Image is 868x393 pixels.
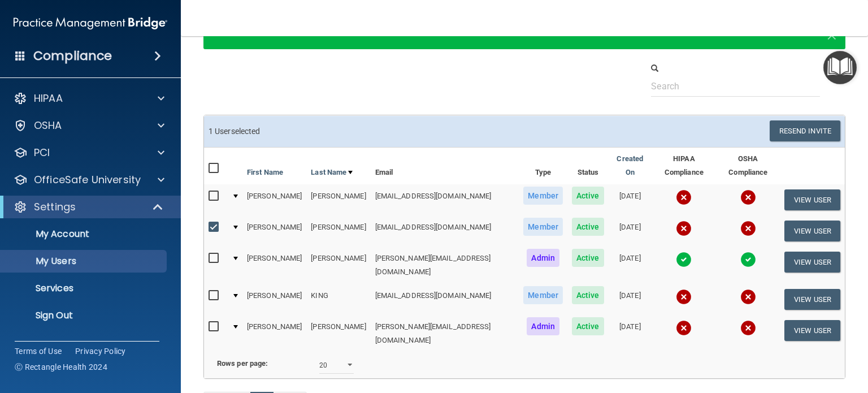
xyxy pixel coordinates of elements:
p: My Users [7,256,162,267]
a: OSHA [14,119,164,132]
span: Active [572,249,604,267]
td: [PERSON_NAME] [242,315,306,352]
button: Close [827,27,837,41]
a: Created On [613,152,647,179]
img: PMB logo [14,12,167,34]
td: [DATE] [609,184,652,215]
th: OSHA Compliance [717,148,780,184]
p: Services [7,283,162,294]
p: OSHA [34,119,62,132]
a: Terms of Use [15,346,62,357]
h6: 1 User selected [209,127,516,136]
p: OfficeSafe University [34,173,141,187]
input: Search [651,76,820,97]
button: View User [784,289,840,310]
img: cross.ca9f0e7f.svg [740,221,756,236]
td: [PERSON_NAME] [242,284,306,315]
td: [PERSON_NAME] [242,215,306,247]
a: First Name [247,166,283,179]
p: PCI [34,146,50,159]
span: Ⓒ Rectangle Health 2024 [15,361,107,373]
button: View User [784,189,840,210]
th: Email [371,148,519,184]
td: [EMAIL_ADDRESS][DOMAIN_NAME] [371,215,519,247]
span: Active [572,286,604,304]
p: Sign Out [7,310,162,321]
img: cross.ca9f0e7f.svg [740,189,756,205]
img: cross.ca9f0e7f.svg [676,189,692,205]
img: tick.e7d51cea.svg [676,252,692,267]
span: Active [572,187,604,205]
td: [PERSON_NAME] [306,247,370,284]
a: OfficeSafe University [14,173,164,187]
span: Active [572,218,604,236]
a: Last Name [311,166,353,179]
button: View User [784,221,840,241]
button: Open Resource Center [823,51,857,84]
td: [PERSON_NAME] [242,247,306,284]
button: View User [784,252,840,273]
td: [PERSON_NAME][EMAIL_ADDRESS][DOMAIN_NAME] [371,247,519,284]
th: HIPAA Compliance [652,148,717,184]
td: [PERSON_NAME] [242,184,306,215]
p: My Account [7,228,162,240]
td: [DATE] [609,215,652,247]
span: Member [523,286,563,304]
p: Settings [34,200,76,214]
span: Active [572,317,604,335]
img: cross.ca9f0e7f.svg [740,320,756,336]
td: [EMAIL_ADDRESS][DOMAIN_NAME] [371,284,519,315]
td: [PERSON_NAME] [306,315,370,352]
button: Resend Invite [770,120,840,141]
span: Member [523,218,563,236]
a: HIPAA [14,92,164,105]
img: cross.ca9f0e7f.svg [676,320,692,336]
td: [EMAIL_ADDRESS][DOMAIN_NAME] [371,184,519,215]
img: cross.ca9f0e7f.svg [740,289,756,305]
img: tick.e7d51cea.svg [740,252,756,267]
a: Settings [14,200,164,214]
h4: Compliance [33,48,112,64]
span: Admin [527,249,559,267]
b: Rows per page: [217,359,268,368]
td: KING [306,284,370,315]
th: Type [519,148,567,184]
th: Status [567,148,609,184]
a: Privacy Policy [75,346,126,357]
span: Admin [527,317,559,335]
img: cross.ca9f0e7f.svg [676,221,692,236]
button: View User [784,320,840,341]
p: HIPAA [34,92,63,105]
td: [DATE] [609,284,652,315]
td: [PERSON_NAME][EMAIL_ADDRESS][DOMAIN_NAME] [371,315,519,352]
td: [DATE] [609,247,652,284]
td: [PERSON_NAME] [306,184,370,215]
a: PCI [14,146,164,159]
td: [DATE] [609,315,652,352]
td: [PERSON_NAME] [306,215,370,247]
img: cross.ca9f0e7f.svg [676,289,692,305]
span: Member [523,187,563,205]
